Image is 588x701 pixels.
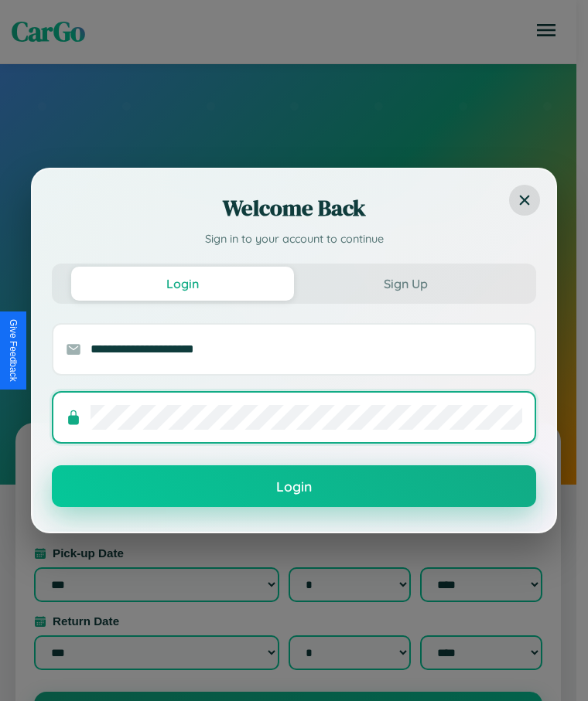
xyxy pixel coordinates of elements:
div: Give Feedback [8,319,19,382]
button: Login [71,267,294,301]
button: Login [52,465,536,507]
h2: Welcome Back [52,192,536,223]
button: Sign Up [294,267,517,301]
p: Sign in to your account to continue [52,231,536,248]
